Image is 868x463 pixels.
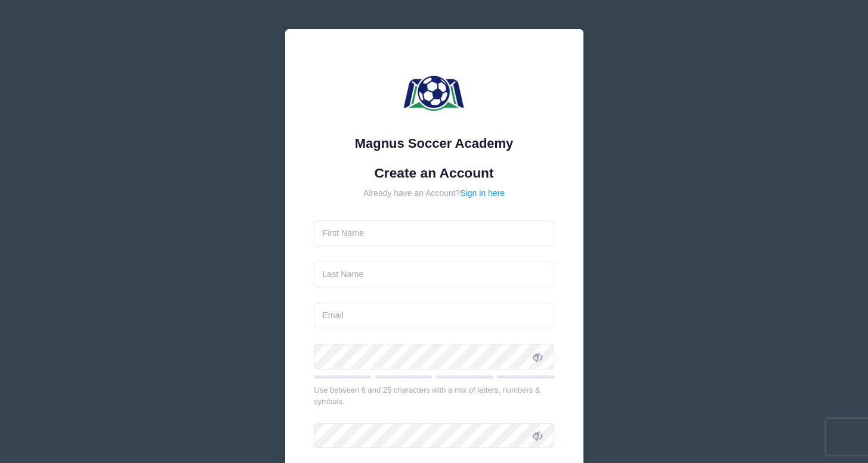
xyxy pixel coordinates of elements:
input: First Name [314,220,554,246]
input: Last Name [314,262,554,287]
img: Magnus Soccer Academy [399,58,470,130]
input: Email [314,303,554,328]
div: Magnus Soccer Academy [314,133,554,153]
h1: Create an Account [314,165,554,181]
div: Use between 6 and 25 characters with a mix of letters, numbers & symbols. [314,384,554,408]
div: Already have an Account? [314,187,554,200]
a: Sign in here [460,188,505,198]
